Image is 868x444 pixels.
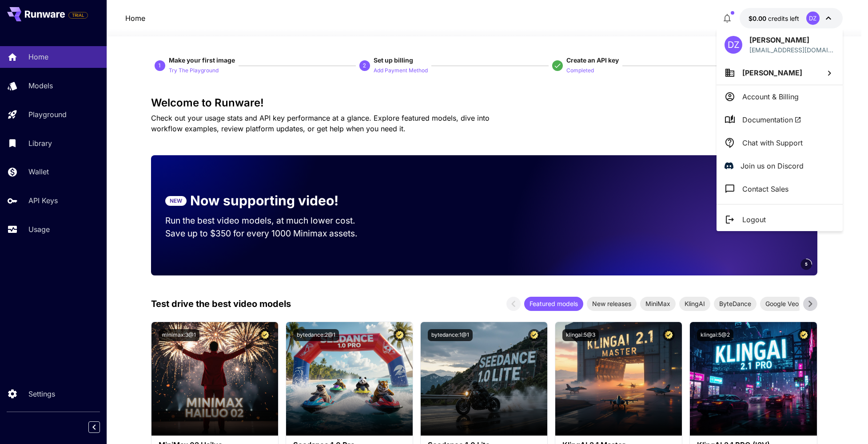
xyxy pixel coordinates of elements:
div: DZ [725,36,742,54]
p: Logout [742,214,766,225]
p: [PERSON_NAME] [749,35,835,45]
p: Account & Billing [742,91,799,102]
span: Documentation [742,114,801,125]
span: [PERSON_NAME] [742,68,802,77]
p: Join us on Discord [741,161,804,171]
p: Chat with Support [742,138,803,148]
div: support@darkhut.com.au [749,45,835,55]
p: Contact Sales [742,184,788,194]
p: [EMAIL_ADDRESS][DOMAIN_NAME] [749,45,835,55]
button: [PERSON_NAME] [717,61,843,85]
